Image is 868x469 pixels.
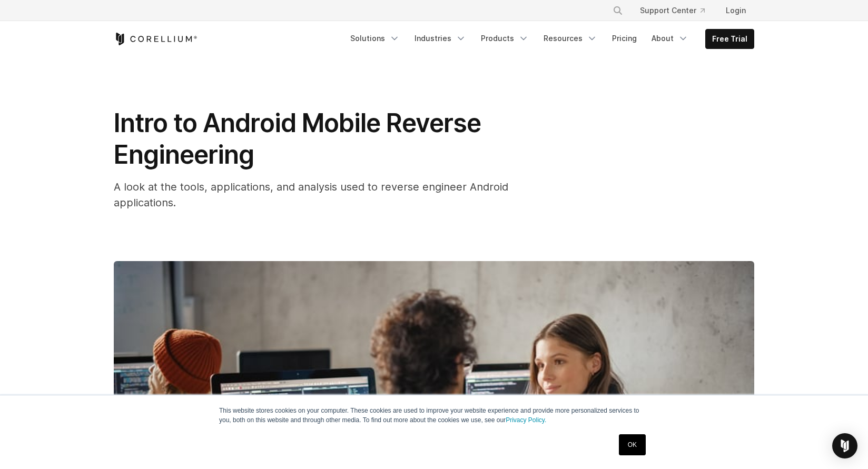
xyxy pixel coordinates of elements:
[606,29,643,48] a: Pricing
[717,1,754,20] a: Login
[608,1,627,20] button: Search
[114,181,508,209] span: A look at the tools, applications, and analysis used to reverse engineer Android applications.
[344,29,406,48] a: Solutions
[408,29,472,48] a: Industries
[619,434,646,455] a: OK
[506,416,546,424] a: Privacy Policy.
[219,406,649,425] p: This website stores cookies on your computer. These cookies are used to improve your website expe...
[632,1,713,20] a: Support Center
[537,29,604,48] a: Resources
[114,33,198,45] a: Corellium Home
[475,29,535,48] a: Products
[114,107,481,170] span: Intro to Android Mobile Reverse Engineering
[600,1,754,20] div: Navigation Menu
[344,29,754,49] div: Navigation Menu
[706,29,754,48] a: Free Trial
[645,29,695,48] a: About
[832,433,857,458] div: Open Intercom Messenger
